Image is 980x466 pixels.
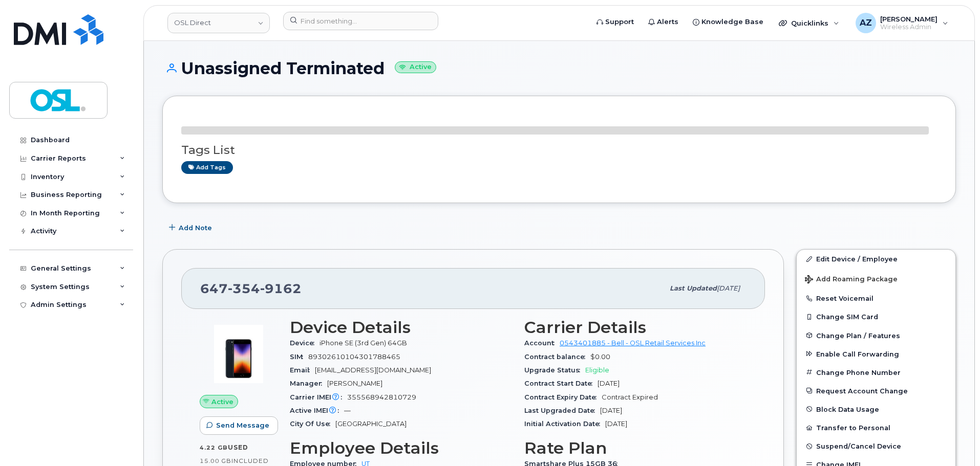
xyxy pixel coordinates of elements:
button: Change Phone Number [797,363,955,382]
button: Reset Voicemail [797,289,955,307]
span: Add Roaming Package [805,275,898,285]
span: Change Plan / Features [816,331,900,339]
span: Initial Activation Date [524,420,605,428]
span: used [228,443,248,451]
span: [DATE] [598,380,620,387]
span: Manager [290,380,327,387]
h3: Rate Plan [524,439,747,457]
span: — [344,407,351,414]
span: iPhone SE (3rd Gen) 64GB [319,339,407,347]
button: Transfer to Personal [797,418,955,437]
a: Edit Device / Employee [797,250,955,268]
a: Add tags [181,161,233,174]
button: Block Data Usage [797,400,955,418]
span: Email [290,366,315,374]
span: 9162 [260,281,302,296]
button: Add Roaming Package [797,268,955,289]
span: Last updated [670,284,717,292]
span: [DATE] [605,420,627,428]
a: 0543401885 - Bell - OSL Retail Services Inc [560,339,706,347]
span: Contract Start Date [524,380,598,387]
span: 15.00 GB [200,457,231,464]
span: Suspend/Cancel Device [816,442,901,450]
span: [EMAIL_ADDRESS][DOMAIN_NAME] [315,366,431,374]
span: 647 [200,281,302,296]
span: 4.22 GB [200,444,228,451]
span: Carrier IMEI [290,393,347,401]
h3: Carrier Details [524,318,747,337]
span: Active [211,397,233,407]
span: 354 [228,281,260,296]
span: [PERSON_NAME] [327,380,382,387]
span: Contract Expired [602,393,658,401]
span: [DATE] [600,407,622,414]
button: Send Message [200,416,278,435]
span: 355568942810729 [347,393,416,401]
span: Enable Call Forwarding [816,350,899,358]
button: Suspend/Cancel Device [797,437,955,455]
button: Change Plan / Features [797,326,955,345]
button: Request Account Change [797,382,955,400]
h3: Employee Details [290,439,512,457]
span: [DATE] [717,284,740,292]
span: SIM [290,353,308,361]
span: Last Upgraded Date [524,407,600,414]
button: Change SIM Card [797,307,955,326]
span: Add Note [179,223,212,233]
span: Contract balance [524,353,590,361]
span: Account [524,339,560,347]
span: 89302610104301788465 [308,353,400,361]
span: City Of Use [290,420,335,428]
span: $0.00 [590,353,610,361]
span: Active IMEI [290,407,344,414]
img: image20231002-3703462-1angbar.jpeg [208,323,269,385]
button: Enable Call Forwarding [797,345,955,363]
small: Active [395,61,436,73]
span: Eligible [585,366,609,374]
h1: Unassigned Terminated [162,59,956,77]
span: Upgrade Status [524,366,585,374]
span: Contract Expiry Date [524,393,602,401]
h3: Tags List [181,144,937,157]
span: [GEOGRAPHIC_DATA] [335,420,407,428]
span: Send Message [216,420,269,430]
button: Add Note [162,218,221,237]
h3: Device Details [290,318,512,337]
span: Device [290,339,319,347]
